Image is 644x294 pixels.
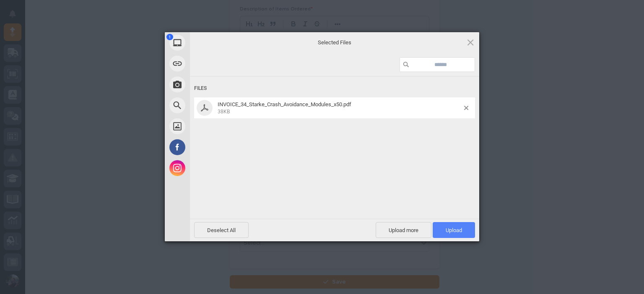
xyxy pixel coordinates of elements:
[215,101,464,115] span: INVOICE_34_Starke_Crash_Avoidance_Modules_x50.pdf
[194,222,249,238] span: Deselect All
[165,95,265,116] div: Web Search
[165,137,265,158] div: Facebook
[466,38,475,47] span: Click here or hit ESC to close picker
[218,101,351,107] span: INVOICE_34_Starke_Crash_Avoidance_Modules_x50.pdf
[446,227,462,233] span: Upload
[165,158,265,179] div: Instagram
[218,109,230,115] span: 38KB
[165,74,265,95] div: Take Photo
[165,53,265,74] div: Link (URL)
[165,32,265,53] div: My Device
[165,116,265,137] div: Unsplash
[251,38,418,46] span: Selected Files
[433,222,475,238] span: Upload
[376,222,431,238] span: Upload more
[166,34,173,40] span: 1
[194,81,475,96] div: Files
